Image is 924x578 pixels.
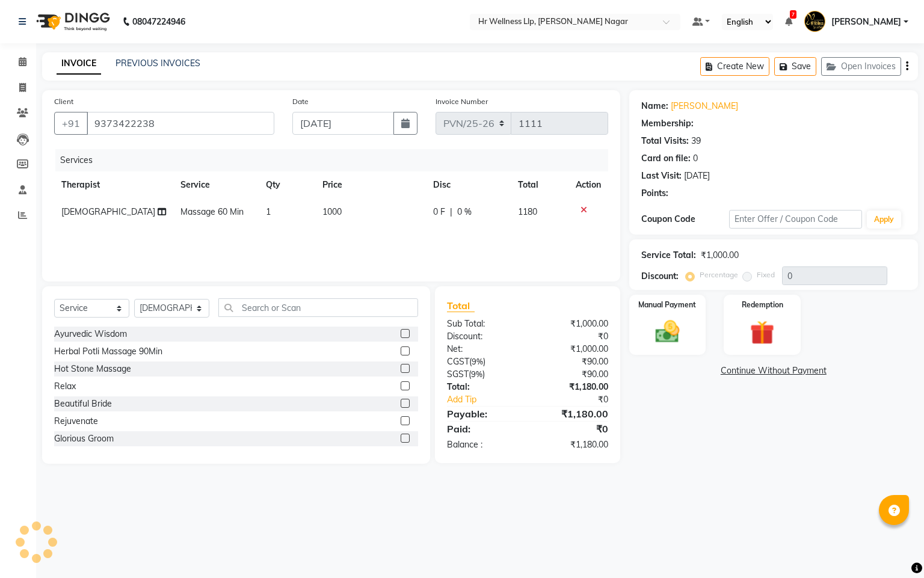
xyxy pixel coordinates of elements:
a: [PERSON_NAME] [671,100,738,112]
span: 1000 [322,206,342,217]
div: ( ) [438,368,528,381]
div: Rejuvenate [54,415,98,428]
div: Relax [54,380,76,393]
div: Discount: [641,270,679,283]
div: Coupon Code [641,213,730,226]
label: Invoice Number [436,96,488,107]
div: ₹90.00 [528,368,617,381]
div: Last Visit: [641,170,682,182]
label: Percentage [700,269,738,280]
a: PREVIOUS INVOICES [115,58,200,69]
div: Sub Total: [438,318,528,330]
input: Search or Scan [218,298,418,317]
a: Continue Without Payment [632,364,916,377]
div: ₹0 [528,422,617,436]
img: _gift.svg [742,318,782,348]
img: logo [31,5,113,38]
b: 08047224946 [132,5,185,38]
span: 0 F [433,206,445,218]
button: Save [774,57,816,76]
th: Disc [426,171,511,198]
span: 9% [471,369,482,379]
div: Services [55,149,617,171]
div: Points: [641,187,668,200]
div: Discount: [438,330,528,343]
label: Client [54,96,73,107]
a: 7 [785,16,792,27]
div: Net: [438,343,528,355]
div: 0 [693,152,698,165]
span: [DEMOGRAPHIC_DATA] [61,206,155,217]
th: Service [173,171,259,198]
div: ₹1,180.00 [528,381,617,393]
div: Ayurvedic Wisdom [54,328,127,340]
div: ₹1,000.00 [528,318,617,330]
div: 39 [691,135,701,147]
th: Action [568,171,608,198]
button: Create New [700,57,769,76]
span: 0 % [457,206,472,218]
img: _cash.svg [648,318,688,346]
div: Herbal Potli Massage 90Min [54,345,162,358]
span: 7 [790,10,796,19]
div: Card on file: [641,152,691,165]
div: Service Total: [641,249,696,262]
div: ₹1,180.00 [528,438,617,451]
div: Total Visits: [641,135,689,147]
div: ₹1,180.00 [528,407,617,421]
img: Monali [804,11,825,32]
div: ₹1,000.00 [701,249,739,262]
div: Beautiful Bride [54,398,112,410]
div: ₹0 [528,330,617,343]
div: Balance : [438,438,528,451]
span: Total [447,300,475,312]
label: Date [292,96,309,107]
button: Apply [867,211,901,229]
th: Total [511,171,568,198]
div: Glorious Groom [54,432,114,445]
iframe: chat widget [873,530,912,566]
span: 1180 [518,206,537,217]
label: Fixed [757,269,775,280]
div: Membership: [641,117,694,130]
button: +91 [54,112,88,135]
div: ( ) [438,355,528,368]
div: [DATE] [684,170,710,182]
span: 1 [266,206,271,217]
label: Redemption [742,300,783,310]
div: Paid: [438,422,528,436]
a: INVOICE [57,53,101,75]
button: Open Invoices [821,57,901,76]
span: Massage 60 Min [180,206,244,217]
div: ₹0 [543,393,617,406]
input: Enter Offer / Coupon Code [729,210,861,229]
th: Therapist [54,171,173,198]
th: Price [315,171,427,198]
div: Name: [641,100,668,112]
span: 9% [472,357,483,366]
a: Add Tip [438,393,542,406]
span: SGST [447,369,469,380]
div: Payable: [438,407,528,421]
span: | [450,206,452,218]
span: CGST [447,356,469,367]
span: [PERSON_NAME] [831,16,901,28]
div: Hot Stone Massage [54,363,131,375]
div: ₹90.00 [528,355,617,368]
div: Total: [438,381,528,393]
input: Search by Name/Mobile/Email/Code [87,112,274,135]
div: ₹1,000.00 [528,343,617,355]
label: Manual Payment [638,300,696,310]
th: Qty [259,171,315,198]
